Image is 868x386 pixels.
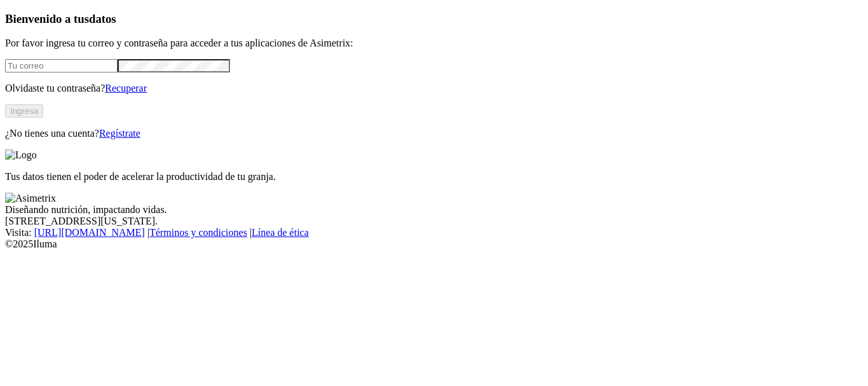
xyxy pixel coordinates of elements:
div: Visita : | | [5,227,863,238]
input: Tu correo [5,59,118,72]
img: Logo [5,149,37,161]
img: Asimetrix [5,193,56,204]
a: Recuperar [105,83,147,93]
p: Por favor ingresa tu correo y contraseña para acceder a tus aplicaciones de Asimetrix: [5,38,863,49]
a: Línea de ética [252,227,309,238]
a: Términos y condiciones [149,227,247,238]
div: © 2025 Iluma [5,238,863,250]
div: [STREET_ADDRESS][US_STATE]. [5,216,863,227]
p: ¿No tienes una cuenta? [5,128,863,139]
p: Tus datos tienen el poder de acelerar la productividad de tu granja. [5,171,863,183]
button: Ingresa [5,104,43,118]
a: Regístrate [99,128,140,139]
h3: Bienvenido a tus [5,12,863,26]
a: [URL][DOMAIN_NAME] [34,227,145,238]
div: Diseñando nutrición, impactando vidas. [5,204,863,216]
span: datos [89,12,116,25]
p: Olvidaste tu contraseña? [5,83,863,94]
